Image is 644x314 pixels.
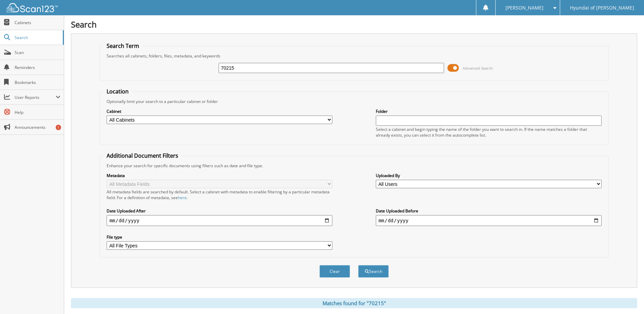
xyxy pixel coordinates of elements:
[570,6,634,10] span: Hyundai of [PERSON_NAME]
[15,109,60,115] span: Help
[463,66,493,71] span: Advanced Search
[107,108,332,114] label: Cabinet
[15,20,60,25] span: Cabinets
[376,126,602,138] div: Select a cabinet and begin typing the name of the folder you want to search in. If the name match...
[107,208,332,214] label: Date Uploaded After
[358,265,389,278] button: Search
[71,19,637,30] h1: Search
[319,265,350,278] button: Clear
[71,298,637,308] div: Matches found for "70215"
[15,50,60,55] span: Scan
[376,173,602,178] label: Uploaded By
[15,124,60,130] span: Announcements
[56,125,61,130] div: 1
[107,189,332,200] div: All metadata fields are searched by default. Select a cabinet with metadata to enable filtering b...
[15,65,60,70] span: Reminders
[505,6,544,10] span: [PERSON_NAME]
[107,173,332,178] label: Metadata
[103,88,132,95] legend: Location
[103,152,182,159] legend: Additional Document Filters
[7,3,58,12] img: scan123-logo-white.svg
[15,94,56,100] span: User Reports
[103,163,605,169] div: Enhance your search for specific documents using filters such as date and file type.
[107,215,332,226] input: start
[376,108,602,114] label: Folder
[15,80,60,85] span: Bookmarks
[103,99,605,104] div: Optionally limit your search to a particular cabinet or folder
[376,208,602,214] label: Date Uploaded Before
[103,53,605,59] div: Searches all cabinets, folders, files, metadata, and keywords
[107,234,332,240] label: File type
[15,35,59,40] span: Search
[178,195,187,200] a: here
[103,42,143,50] legend: Search Term
[376,215,602,226] input: end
